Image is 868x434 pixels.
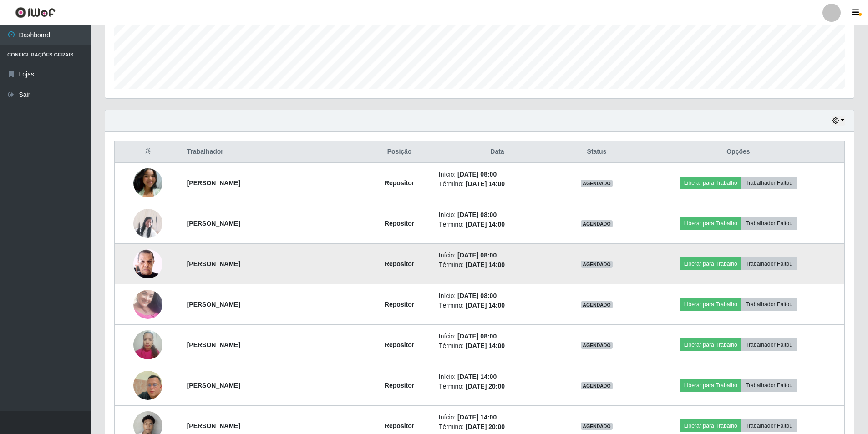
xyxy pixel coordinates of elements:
strong: Repositor [385,179,414,187]
img: 1748893020398.jpeg [133,168,162,197]
strong: [PERSON_NAME] [187,179,240,187]
button: Liberar para Trabalho [680,338,741,351]
li: Término: [439,382,556,391]
button: Trabalhador Faltou [741,419,797,432]
button: Liberar para Trabalho [680,177,741,189]
span: AGENDADO [581,301,613,308]
button: Liberar para Trabalho [680,217,741,230]
li: Início: [439,210,556,220]
strong: Repositor [385,220,414,227]
button: Liberar para Trabalho [680,298,741,311]
span: AGENDADO [581,180,613,187]
li: Início: [439,413,556,422]
img: CoreUI Logo [15,7,56,18]
li: Término: [439,220,556,229]
strong: Repositor [385,341,414,348]
time: [DATE] 20:00 [466,423,505,430]
strong: [PERSON_NAME] [187,260,240,267]
time: [DATE] 08:00 [457,333,497,340]
button: Trabalhador Faltou [741,177,797,189]
strong: [PERSON_NAME] [187,220,240,227]
time: [DATE] 08:00 [457,171,497,178]
th: Status [561,141,632,163]
span: AGENDADO [581,220,613,227]
img: 1757972947537.jpeg [133,325,162,364]
span: AGENDADO [581,382,613,389]
strong: [PERSON_NAME] [187,341,240,348]
button: Trabalhador Faltou [741,338,797,351]
th: Data [433,141,561,163]
span: AGENDADO [581,342,613,349]
time: [DATE] 20:00 [466,383,505,390]
time: [DATE] 14:00 [466,302,505,309]
li: Início: [439,251,556,260]
th: Posição [365,141,433,163]
li: Término: [439,260,556,270]
strong: [PERSON_NAME] [187,422,240,429]
strong: Repositor [385,422,414,429]
li: Início: [439,170,556,179]
button: Trabalhador Faltou [741,217,797,230]
button: Trabalhador Faltou [741,298,797,311]
li: Término: [439,341,556,351]
time: [DATE] 14:00 [466,261,505,268]
time: [DATE] 08:00 [457,292,497,299]
time: [DATE] 14:00 [466,221,505,228]
button: Trabalhador Faltou [741,257,797,270]
button: Liberar para Trabalho [680,257,741,270]
strong: Repositor [385,260,414,267]
li: Término: [439,422,556,432]
button: Trabalhador Faltou [741,379,797,392]
span: AGENDADO [581,261,613,268]
th: Trabalhador [182,141,366,163]
strong: [PERSON_NAME] [187,382,240,389]
strong: Repositor [385,382,414,389]
strong: Repositor [385,301,414,308]
time: [DATE] 14:00 [466,180,505,187]
time: [DATE] 08:00 [457,252,497,259]
li: Início: [439,291,556,301]
time: [DATE] 14:00 [457,414,497,421]
strong: [PERSON_NAME] [187,301,240,308]
button: Liberar para Trabalho [680,419,741,432]
li: Término: [439,179,556,189]
time: [DATE] 08:00 [457,211,497,218]
th: Opções [632,141,845,163]
span: AGENDADO [581,423,613,430]
li: Início: [439,332,556,341]
time: [DATE] 14:00 [466,342,505,349]
img: 1751480704015.jpeg [133,209,162,238]
img: 1752502072081.jpeg [133,244,162,283]
img: 1753110543973.jpeg [133,278,162,330]
img: 1743539539732.jpeg [133,359,162,411]
li: Início: [439,372,556,382]
button: Liberar para Trabalho [680,379,741,392]
li: Término: [439,301,556,310]
time: [DATE] 14:00 [457,373,497,380]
